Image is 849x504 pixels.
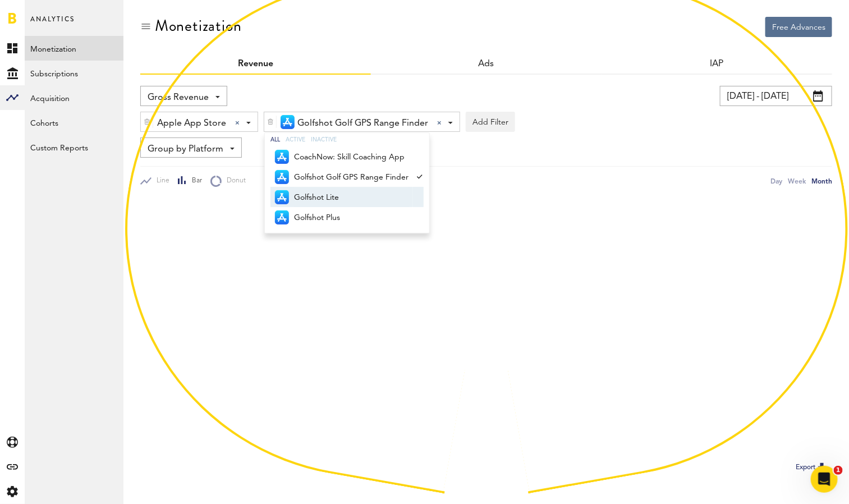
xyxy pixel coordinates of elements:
[765,17,832,37] button: Free Advances
[275,170,289,184] img: 21.png
[270,146,413,167] a: CoachNow: Skill Coaching App
[479,59,494,68] a: Ads
[267,118,274,126] img: trash_awesome_blue.svg
[811,175,832,187] div: Month
[187,176,202,186] span: Bar
[294,188,409,207] span: Golfshot Lite
[270,167,413,187] a: Golfshot Golf GPS Range Finder
[788,175,806,187] div: Week
[294,148,409,167] span: CoachNow: Skill Coaching App
[286,133,305,146] div: Active
[281,115,295,129] img: 21.png
[148,140,223,159] span: Group by Platform
[811,466,838,493] iframe: Intercom live chat
[238,59,273,68] a: Revenue
[148,88,209,107] span: Gross Revenue
[155,17,242,35] div: Monetization
[25,135,123,159] a: Custom Reports
[710,59,724,68] a: IAP
[815,461,829,474] img: Export
[30,12,75,36] span: Analytics
[25,61,123,85] a: Subscriptions
[270,187,413,207] a: Golfshot Lite
[294,168,409,187] span: Golfshot Golf GPS Range Finder
[834,466,843,475] span: 1
[311,133,337,146] div: Inactive
[792,460,832,475] button: Export
[25,36,123,61] a: Monetization
[157,114,226,133] span: Apple App Store
[144,118,150,126] img: trash_awesome_blue.svg
[264,112,277,131] div: Delete
[152,176,169,186] span: Line
[222,176,246,186] span: Donut
[22,8,63,18] span: Support
[25,110,123,135] a: Cohorts
[270,133,280,146] div: All
[275,190,289,204] img: 21.png
[141,112,153,131] div: Delete
[770,175,782,187] div: Day
[275,150,289,164] img: 21.png
[294,208,409,227] span: Golfshot Plus
[437,121,442,125] div: Clear
[25,85,123,110] a: Acquisition
[297,114,428,133] span: Golfshot Golf GPS Range Finder
[466,112,515,132] button: Add Filter
[235,121,240,125] div: Clear
[270,207,413,227] a: Golfshot Plus
[275,210,289,224] img: 21.png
